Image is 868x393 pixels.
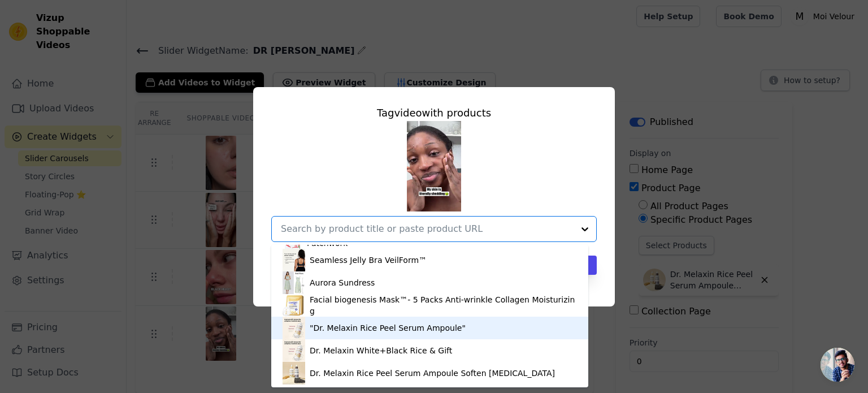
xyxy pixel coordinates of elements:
[281,222,574,236] input: Search by product title or paste product URL
[283,271,305,294] img: product thumbnail
[271,105,597,121] div: Tag video with products
[283,317,305,339] img: product thumbnail
[283,362,305,385] img: product thumbnail
[310,254,427,266] div: Seamless Jelly Bra VeilForm™
[283,339,305,362] img: product thumbnail
[310,345,452,356] div: Dr. Melaxin White+Black Rice & Gift
[283,249,305,271] img: product thumbnail
[821,348,854,382] a: Bate-papo aberto
[283,294,305,317] img: product thumbnail
[310,368,555,379] div: Dr. Melaxin Rice Peel Serum Ampoule Soften [MEDICAL_DATA]
[310,294,577,317] div: Facial biogenesis Mask™- 5 Packs Anti-wrinkle Collagen Moisturizing
[310,322,466,334] div: "Dr. Melaxin Rice Peel Serum Ampoule"
[407,121,461,211] img: tn-7137e36a4524485da422abdb8e1bc657.png
[310,277,375,288] div: Aurora Sundress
